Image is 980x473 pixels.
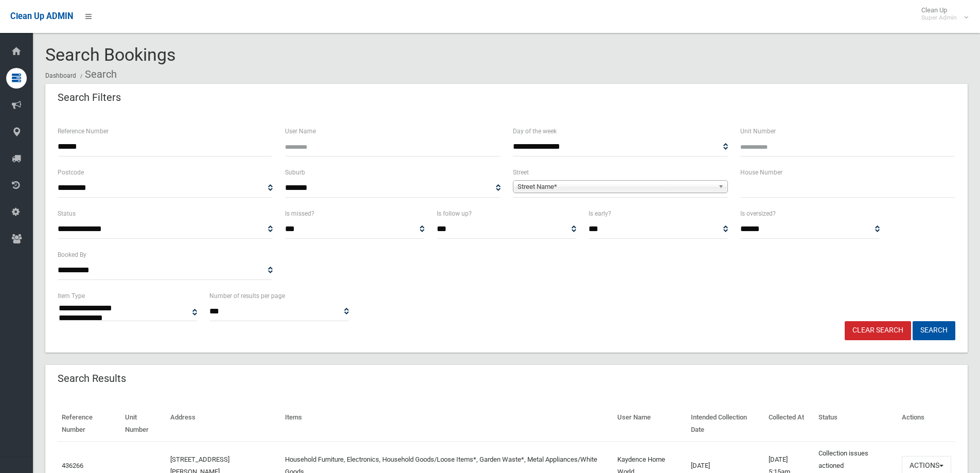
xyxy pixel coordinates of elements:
label: Item Type [58,290,85,302]
th: Status [814,406,898,442]
header: Search Filters [45,87,133,108]
a: 436266 [62,462,83,469]
label: Day of the week [513,126,557,137]
span: Clean Up [916,6,967,22]
button: Search [913,321,955,340]
label: User Name [285,126,316,137]
label: Is oversized? [740,208,776,219]
th: Address [166,406,281,442]
th: User Name [613,406,687,442]
label: Postcode [58,167,84,178]
span: Clean Up ADMIN [10,11,73,21]
label: Booked By [58,249,86,260]
th: Reference Number [58,406,121,442]
th: Collected At [764,406,814,442]
label: Street [513,167,529,178]
label: Reference Number [58,126,109,137]
li: Search [78,65,117,84]
label: Is early? [589,208,611,219]
label: Number of results per page [209,290,285,302]
label: Is follow up? [437,208,472,219]
a: Dashboard [45,72,76,79]
label: Status [58,208,76,219]
a: Clear Search [845,321,911,340]
small: Super Admin [921,14,957,22]
label: Is missed? [285,208,314,219]
th: Unit Number [121,406,166,442]
label: House Number [740,167,782,178]
span: Street Name* [518,181,714,193]
label: Suburb [285,167,305,178]
th: Intended Collection Date [687,406,764,442]
label: Unit Number [740,126,776,137]
th: Items [281,406,613,442]
span: Search Bookings [45,44,176,65]
header: Search Results [45,369,138,389]
th: Actions [898,406,955,442]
